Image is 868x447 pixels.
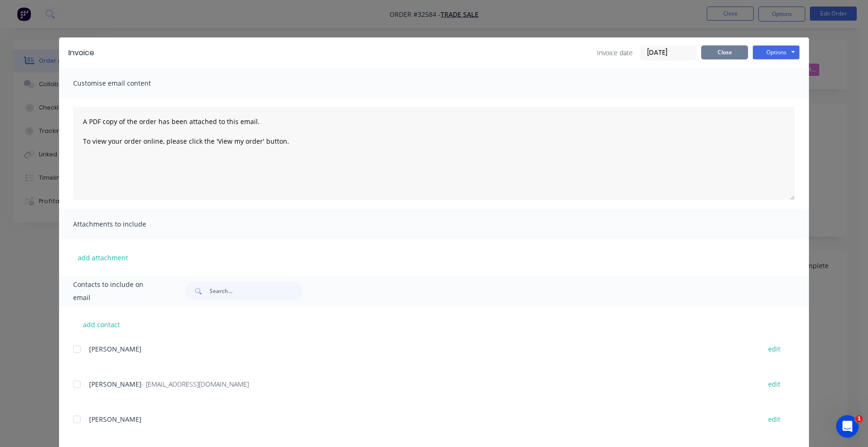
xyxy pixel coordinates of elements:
[89,380,142,388] span: [PERSON_NAME]
[836,415,859,438] iframe: Intercom live chat
[68,47,94,59] div: Invoice
[89,415,142,424] span: [PERSON_NAME]
[73,218,176,231] span: Attachments to include
[753,45,800,59] button: Options
[763,378,786,390] button: edit
[763,413,786,425] button: edit
[701,45,748,59] button: Close
[73,107,795,200] textarea: A PDF copy of the order has been attached to this email. To view your order online, please click ...
[763,343,786,355] button: edit
[210,282,302,300] input: Search...
[73,317,129,331] button: add contact
[142,380,249,388] span: - [EMAIL_ADDRESS][DOMAIN_NAME]
[73,77,176,90] span: Customise email content
[73,278,162,304] span: Contacts to include on email
[597,48,633,58] span: Invoice date
[89,344,142,353] span: [PERSON_NAME]
[73,250,133,264] button: add attachment
[855,415,863,423] span: 1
